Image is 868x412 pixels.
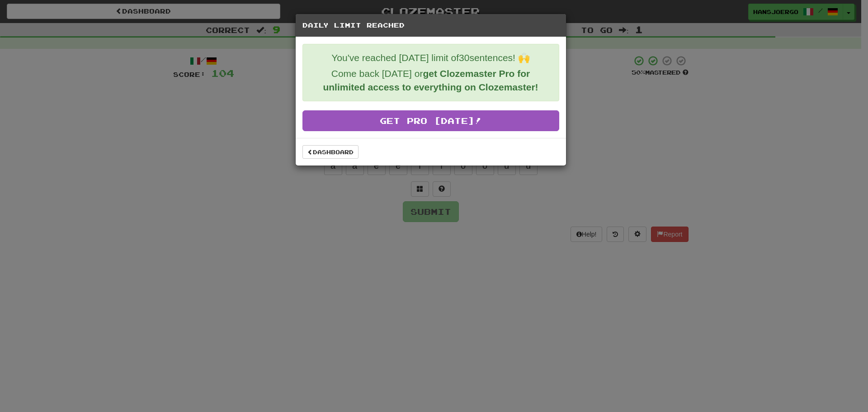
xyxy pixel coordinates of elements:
[323,68,538,92] strong: get Clozemaster Pro for unlimited access to everything on Clozemaster!
[310,67,552,94] p: Come back [DATE] or
[302,21,559,30] h5: Daily Limit Reached
[310,51,552,65] p: You've reached [DATE] limit of 30 sentences! 🙌
[302,110,559,131] a: Get Pro [DATE]!
[302,145,359,159] a: Dashboard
